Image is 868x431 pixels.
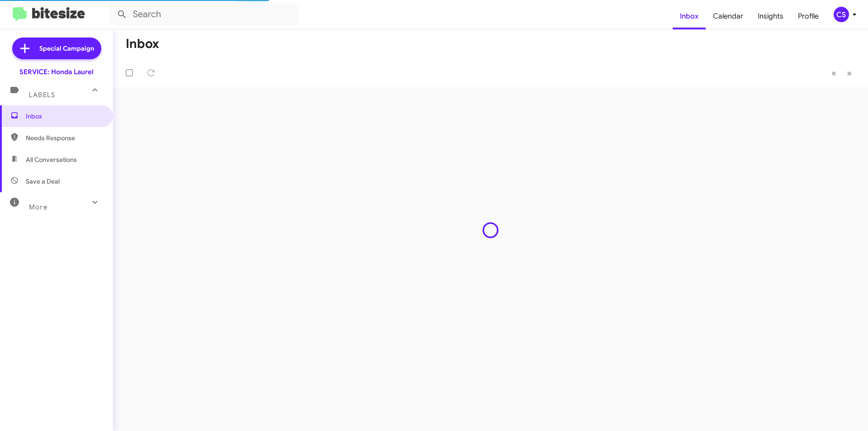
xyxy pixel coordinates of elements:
[26,112,103,121] span: Inbox
[26,133,103,142] span: Needs Response
[826,64,842,82] button: Previous
[831,67,836,79] span: «
[706,3,750,29] a: Calendar
[29,203,47,211] span: More
[791,3,826,29] a: Profile
[847,67,852,79] span: »
[826,7,858,22] button: CS
[126,37,159,51] h1: Inbox
[26,155,77,164] span: All Conversations
[12,38,101,59] a: Special Campaign
[841,64,857,82] button: Next
[826,64,857,82] nav: Page navigation example
[109,4,299,25] input: Search
[750,3,791,29] a: Insights
[26,177,60,186] span: Save a Deal
[29,91,55,99] span: Labels
[673,3,706,29] a: Inbox
[39,44,94,53] span: Special Campaign
[19,67,94,76] div: SERVICE: Honda Laurel
[834,7,849,22] div: CS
